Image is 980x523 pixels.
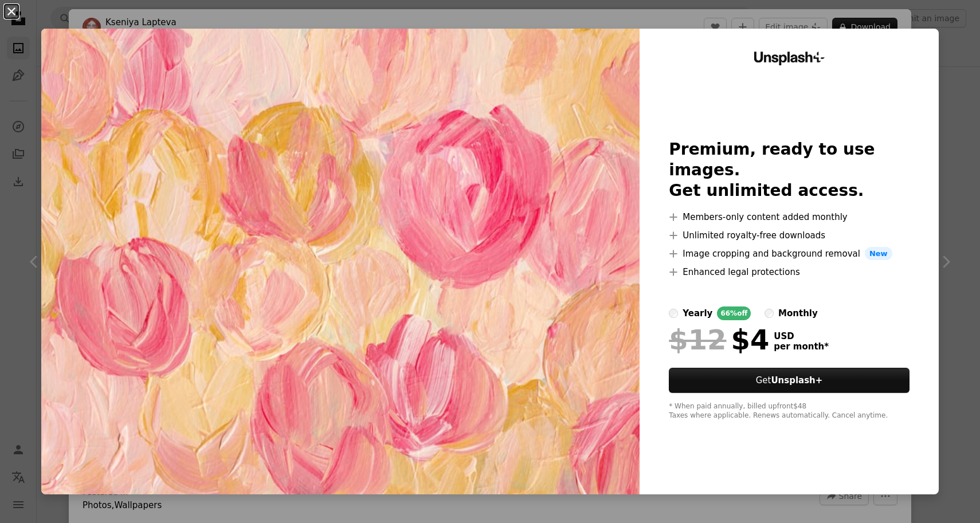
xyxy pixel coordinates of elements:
[669,309,678,318] input: yearly66%off
[865,247,892,261] span: New
[778,306,818,320] div: monthly
[669,325,769,355] div: $4
[669,368,909,393] button: GetUnsplash+
[774,331,829,341] span: USD
[765,309,774,318] input: monthly
[774,341,829,352] span: per month *
[669,247,909,261] li: Image cropping and background removal
[683,306,712,320] div: yearly
[669,325,726,355] span: $12
[771,375,822,386] strong: Unsplash+
[717,306,751,320] div: 66% off
[669,402,909,420] div: * When paid annually, billed upfront $48 Taxes where applicable. Renews automatically. Cancel any...
[669,265,909,279] li: Enhanced legal protections
[669,229,909,242] li: Unlimited royalty-free downloads
[669,210,909,224] li: Members-only content added monthly
[669,139,909,201] h2: Premium, ready to use images. Get unlimited access.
